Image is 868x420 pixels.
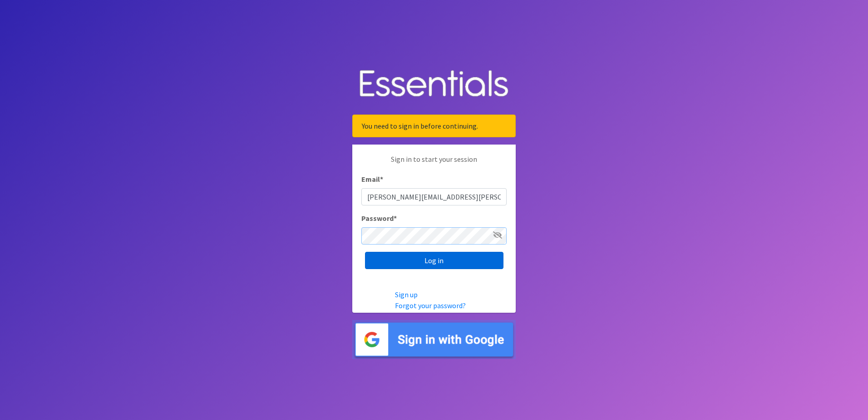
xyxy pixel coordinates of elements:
img: Human Essentials [352,61,516,108]
label: Password [361,213,397,224]
abbr: required [394,214,397,223]
a: Sign up [395,290,418,299]
img: Sign in with Google [352,320,516,360]
abbr: required [380,175,383,184]
div: You need to sign in before continuing. [352,115,516,137]
label: Email [361,174,383,185]
p: Sign in to start your session [361,154,507,174]
input: Log in [365,252,503,269]
a: Forgot your password? [395,301,466,310]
